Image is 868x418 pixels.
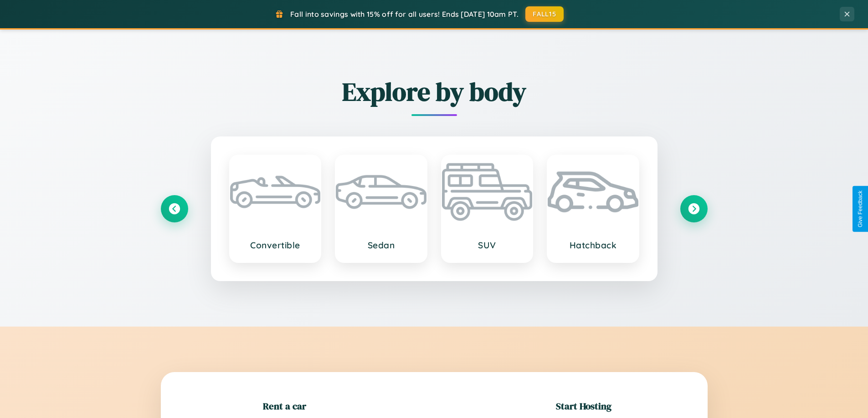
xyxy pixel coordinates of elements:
[263,399,306,413] h2: Rent a car
[557,240,629,251] h3: Hatchback
[161,74,708,109] h2: Explore by body
[239,240,312,251] h3: Convertible
[556,399,611,413] h2: Start Hosting
[451,240,524,251] h3: SUV
[857,191,863,227] div: Give Feedback
[345,240,417,251] h3: Sedan
[290,10,519,19] span: Fall into savings with 15% off for all users! Ends [DATE] 10am PT.
[525,6,564,22] button: FALL15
